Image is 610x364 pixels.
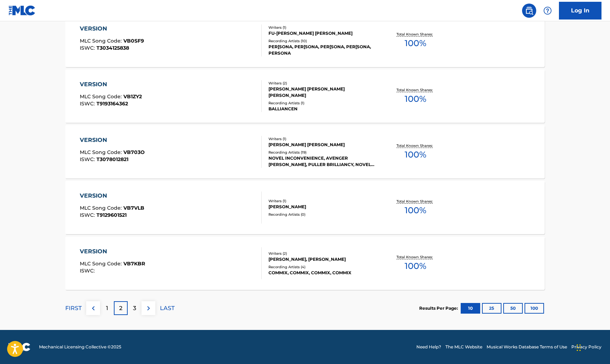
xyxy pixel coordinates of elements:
div: VERSION [80,80,142,89]
div: [PERSON_NAME] [268,204,376,210]
p: Total Known Shares: [396,254,434,260]
div: Writers ( 1 ) [268,198,376,204]
div: Recording Artists ( 19 ) [268,150,376,155]
span: 100 % [405,37,426,50]
span: ISWC : [80,100,96,107]
p: Total Known Shares: [396,143,434,148]
div: VERSION [80,192,144,200]
div: Drag [577,337,581,358]
div: VERSION [80,24,144,33]
div: Writers ( 1 ) [268,136,376,142]
iframe: Chat Widget [575,330,610,364]
img: left [89,304,98,313]
div: Recording Artists ( 0 ) [268,212,376,217]
p: 1 [106,304,108,313]
div: [PERSON_NAME] [PERSON_NAME] [268,142,376,148]
span: VB0SF9 [123,38,144,44]
div: Help [540,4,555,18]
button: 25 [482,303,501,314]
p: Total Known Shares: [396,87,434,93]
div: VERSION [80,136,145,144]
span: ISWC : [80,45,96,51]
span: MLC Song Code : [80,205,123,211]
span: ISWC : [80,156,96,162]
span: MLC Song Code : [80,38,123,44]
a: Musical Works Database Terms of Use [487,344,567,350]
a: Public Search [522,4,536,18]
p: 2 [119,304,122,313]
span: 100 % [405,93,426,105]
span: VB1ZY2 [123,93,142,100]
button: 100 [525,303,544,314]
a: Privacy Policy [571,344,601,350]
p: Total Known Shares: [396,199,434,204]
span: MLC Song Code : [80,93,123,100]
span: 100 % [405,204,426,217]
button: 10 [461,303,480,314]
span: VB7VLB [123,205,144,211]
a: The MLC Website [445,344,482,350]
p: LAST [160,304,174,313]
div: VERSION [80,247,145,256]
div: Recording Artists ( 1 ) [268,100,376,106]
p: FIRST [65,304,82,313]
button: 50 [503,303,523,314]
div: Writers ( 2 ) [268,81,376,86]
span: T3078012821 [96,156,128,162]
div: FU-[PERSON_NAME] [PERSON_NAME] [268,30,376,37]
div: Recording Artists ( 4 ) [268,264,376,270]
span: ISWC : [80,268,96,274]
p: Total Known Shares: [396,32,434,37]
div: [PERSON_NAME] [PERSON_NAME] [PERSON_NAME] [268,86,376,99]
span: T9129601521 [96,212,127,218]
a: VERSIONMLC Song Code:VB0SF9ISWC:T3034125838Writers (1)FU-[PERSON_NAME] [PERSON_NAME]Recording Art... [65,14,545,67]
a: Log In [559,2,601,20]
span: 100 % [405,148,426,161]
img: search [525,6,533,15]
div: COMMIX, COMMIX, COMMIX, COMMIX [268,270,376,276]
span: MLC Song Code : [80,260,123,267]
p: Results Per Page: [419,305,460,311]
span: T3034125838 [96,45,129,51]
div: NOVEL INCONVENIENCE, AVENGER [PERSON_NAME], PULLER BRILLIANCY, NOVEL INCONVENIENCE, BASTARD CHAUF... [268,155,376,168]
span: ISWC : [80,212,96,218]
div: PER[SONA, PER[SONA, PER[SONA, PER[SONA, PERSONA [268,44,376,56]
img: right [144,304,153,313]
span: MLC Song Code : [80,149,123,155]
span: VB7KBR [123,260,145,267]
a: VERSIONMLC Song Code:VB703OISWC:T3078012821Writers (1)[PERSON_NAME] [PERSON_NAME]Recording Artist... [65,125,545,178]
div: Writers ( 2 ) [268,251,376,256]
span: Mechanical Licensing Collective © 2025 [39,344,121,350]
div: Writers ( 1 ) [268,25,376,30]
a: VERSIONMLC Song Code:VB1ZY2ISWC:T9193164362Writers (2)[PERSON_NAME] [PERSON_NAME] [PERSON_NAME]Re... [65,70,545,123]
img: MLC Logo [9,5,36,16]
img: logo [9,343,30,351]
span: T9193164362 [96,100,128,107]
img: help [543,6,552,15]
span: 100 % [405,260,426,272]
a: VERSIONMLC Song Code:VB7VLBISWC:T9129601521Writers (1)[PERSON_NAME]Recording Artists (0)Total Kno... [65,181,545,234]
span: VB703O [123,149,145,155]
a: Need Help? [416,344,441,350]
p: 3 [133,304,136,313]
div: BALLIANCEN [268,106,376,112]
a: VERSIONMLC Song Code:VB7KBRISWC:Writers (2)[PERSON_NAME], [PERSON_NAME]Recording Artists (4)COMMI... [65,237,545,290]
div: [PERSON_NAME], [PERSON_NAME] [268,256,376,263]
div: Recording Artists ( 10 ) [268,38,376,44]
